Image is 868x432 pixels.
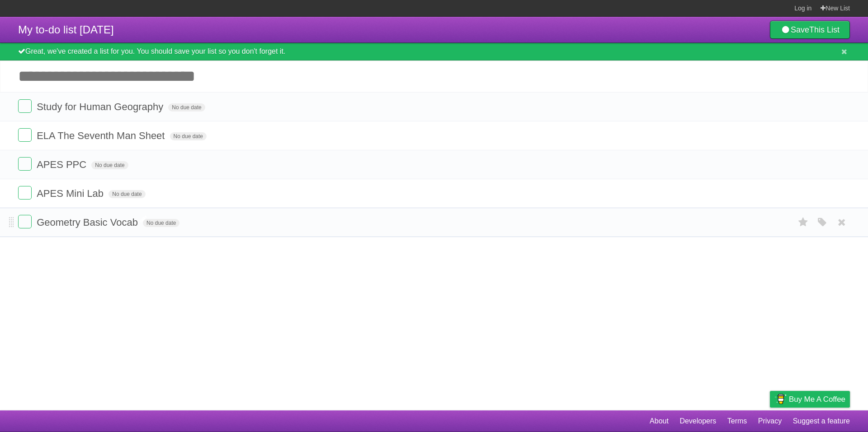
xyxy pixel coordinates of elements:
[18,186,32,200] label: Done
[18,23,114,36] span: My to-do list [DATE]
[37,130,167,141] span: ELA The Seventh Man Sheet
[770,391,850,408] a: Buy me a coffee
[168,103,205,111] span: No due date
[37,217,140,228] span: Geometry Basic Vocab
[727,413,747,430] a: Terms
[650,413,669,430] a: About
[679,413,716,430] a: Developers
[758,413,782,430] a: Privacy
[18,157,32,171] label: Done
[108,190,145,198] span: No due date
[18,128,32,142] label: Done
[37,101,165,112] span: Study for Human Geography
[37,159,89,170] span: APES PPC
[789,391,845,407] span: Buy me a coffee
[91,161,128,169] span: No due date
[809,25,840,34] b: This List
[795,215,812,230] label: Star task
[774,391,787,407] img: Buy me a coffee
[37,188,106,199] span: APES Mini Lab
[18,99,32,113] label: Done
[793,413,850,430] a: Suggest a feature
[143,219,179,227] span: No due date
[170,132,207,140] span: No due date
[18,215,32,228] label: Done
[770,21,850,39] a: SaveThis List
